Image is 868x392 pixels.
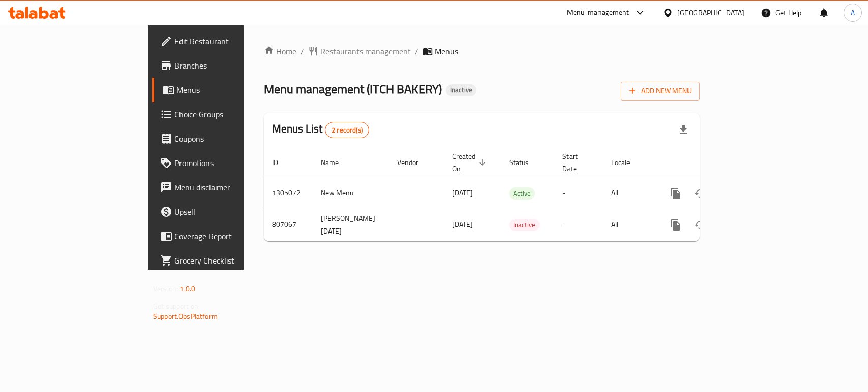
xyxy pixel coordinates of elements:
span: Promotions [174,157,285,169]
a: Grocery Checklist [152,248,293,273]
span: Coverage Report [174,230,285,242]
span: Start Date [562,150,591,175]
span: [DATE] [452,218,473,231]
span: Status [509,156,542,169]
a: Support.OpsPlatform [153,310,218,323]
div: Menu-management [567,7,630,19]
button: more [664,181,688,206]
th: Actions [655,147,769,178]
div: Active [509,187,535,200]
span: Name [321,156,352,169]
a: Menus [152,78,293,102]
span: Locale [611,156,643,169]
span: Inactive [446,86,476,94]
a: Restaurants management [308,45,411,57]
span: Add New Menu [629,85,692,97]
span: [DATE] [452,186,473,200]
div: Inactive [446,84,476,96]
span: Inactive [509,219,540,231]
a: Coverage Report [152,224,293,248]
span: ID [272,156,291,169]
div: Export file [671,118,696,142]
span: Upsell [174,206,285,218]
span: A [851,7,855,18]
span: Active [509,188,535,200]
button: Change Status [688,181,712,206]
table: enhanced table [264,147,769,241]
span: Get support on: [153,300,200,313]
li: / [301,45,304,57]
a: Promotions [152,151,293,175]
td: All [603,209,655,241]
span: Branches [174,59,285,72]
button: Change Status [688,213,712,237]
span: Edit Restaurant [174,35,285,47]
span: 2 record(s) [325,125,369,135]
a: Choice Groups [152,102,293,126]
a: Menu disclaimer [152,175,293,200]
td: New Menu [313,178,389,209]
td: All [603,178,655,209]
button: Add New Menu [621,82,700,101]
td: [PERSON_NAME][DATE] [313,209,389,241]
span: Restaurants management [320,45,411,57]
a: Upsell [152,200,293,224]
span: Version: [153,282,178,296]
button: more [664,213,688,237]
h2: Menus List [272,121,369,138]
span: Coupons [174,133,285,145]
a: Coupons [152,126,293,151]
div: Total records count [325,122,369,138]
a: Edit Restaurant [152,29,293,53]
div: [GEOGRAPHIC_DATA] [677,7,744,18]
li: / [415,45,418,57]
span: Choice Groups [174,108,285,120]
span: 1.0.0 [179,282,195,296]
span: Menu management ( ITCH BAKERY ) [264,78,442,101]
nav: breadcrumb [264,45,700,57]
span: Menus [176,84,285,96]
span: Menu disclaimer [174,181,285,193]
span: Menus [435,45,458,57]
span: Created On [452,150,489,175]
span: Vendor [397,156,432,169]
a: Branches [152,53,293,78]
span: Grocery Checklist [174,254,285,267]
td: - [554,178,603,209]
td: - [554,209,603,241]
